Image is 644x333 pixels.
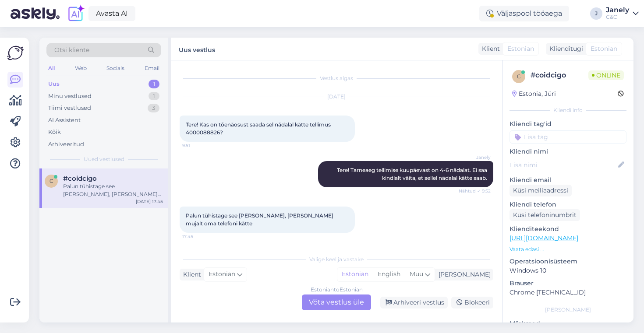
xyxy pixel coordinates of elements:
[179,43,215,55] label: Uus vestlus
[88,6,135,21] a: Avasta AI
[136,198,163,205] div: [DATE] 17:45
[186,121,332,136] span: Tere! Kas on tõenäosust saada sel nädalal kätte tellimus 4000088826?
[63,182,163,198] div: Palun tühistage see [PERSON_NAME], [PERSON_NAME] mujalt oma telefoni kätte
[510,288,626,297] p: Chrome [TECHNICAL_ID]
[507,44,534,53] span: Estonian
[410,270,423,278] span: Muu
[606,7,629,14] div: Janely
[54,46,89,55] span: Otsi kliente
[311,286,363,294] div: Estonian to Estonian
[48,92,92,101] div: Minu vestlused
[105,63,126,74] div: Socials
[50,178,53,184] span: c
[302,294,371,310] div: Võta vestlus üle
[46,63,57,74] div: All
[149,92,159,101] div: 1
[546,44,583,53] div: Klienditugi
[182,142,215,149] span: 9:51
[84,155,124,163] span: Uued vestlused
[451,297,493,308] div: Blokeeri
[510,306,626,314] div: [PERSON_NAME]
[517,73,521,80] span: c
[458,154,491,161] span: Janely
[73,63,88,74] div: Web
[479,6,569,21] div: Väljaspool tööaega
[588,70,624,80] span: Online
[510,130,626,144] input: Lisa tag
[590,7,602,20] div: J
[510,234,578,242] a: [URL][DOMAIN_NAME]
[180,74,493,82] div: Vestlus algas
[510,147,626,156] p: Kliendi nimi
[606,7,639,21] a: JanelyC&C
[337,268,373,281] div: Estonian
[63,175,97,182] span: #coidcigo
[48,128,61,137] div: Kõik
[209,270,235,279] span: Estonian
[510,160,616,170] input: Lisa nimi
[510,245,626,253] p: Vaata edasi ...
[510,119,626,129] p: Kliendi tag'id
[512,89,556,98] div: Estonia, Jüri
[149,80,159,88] div: 1
[510,224,626,234] p: Klienditeekond
[510,106,626,114] div: Kliendi info
[337,167,488,181] span: Tere! Tarneaeg tellimise kuupäevast on 4-6 nädalat. Ei saa kindlalt väita, et sellel nädalal kätt...
[606,14,629,21] div: C&C
[510,175,626,185] p: Kliendi email
[478,44,500,53] div: Klient
[148,104,159,112] div: 3
[435,270,491,279] div: [PERSON_NAME]
[180,93,493,101] div: [DATE]
[180,270,201,279] div: Klient
[510,266,626,275] p: Windows 10
[67,4,85,23] img: explore-ai
[591,44,617,53] span: Estonian
[510,279,626,288] p: Brauser
[531,70,588,81] div: # coidcigo
[510,200,626,209] p: Kliendi telefon
[48,104,91,112] div: Tiimi vestlused
[458,188,491,194] span: Nähtud ✓ 9:52
[7,45,24,61] img: Askly Logo
[48,140,84,149] div: Arhiveeritud
[510,185,572,196] div: Küsi meiliaadressi
[380,297,448,308] div: Arhiveeri vestlus
[510,257,626,266] p: Operatsioonisüsteem
[510,209,580,221] div: Küsi telefoninumbrit
[143,63,161,74] div: Email
[510,319,626,328] p: Märkmed
[186,212,335,227] span: Palun tühistage see [PERSON_NAME], [PERSON_NAME] mujalt oma telefoni kätte
[180,256,493,263] div: Valige keel ja vastake
[48,116,81,125] div: AI Assistent
[48,80,60,88] div: Uus
[373,268,405,281] div: English
[182,233,215,240] span: 17:45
